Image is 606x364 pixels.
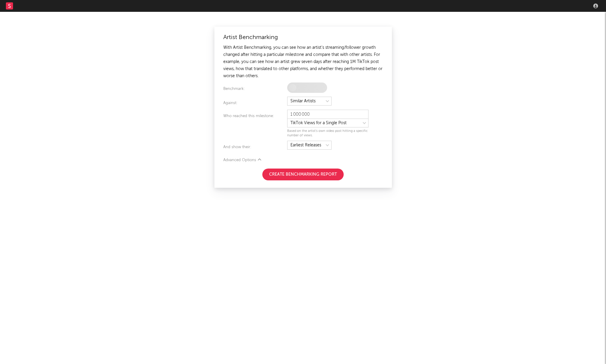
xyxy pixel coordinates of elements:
[287,110,369,119] input: eg. 1 000 000
[223,144,287,151] div: And show their:
[262,169,344,180] button: Create Benchmarking Report
[223,44,383,80] div: With Artist Benchmarking, you can see how an artist's streaming/follower growth changed after hit...
[223,157,383,164] div: Advanced Options
[223,100,287,107] div: Against:
[223,34,383,41] div: Artist Benchmarking
[287,129,369,138] div: Based on the artist's own video post hitting a specific number of views.
[223,113,287,138] div: Who reached this milestone:
[223,85,287,94] div: Benchmark:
